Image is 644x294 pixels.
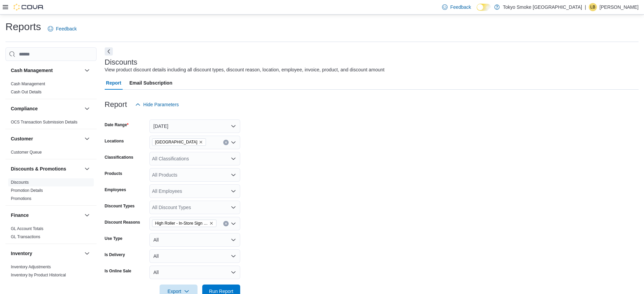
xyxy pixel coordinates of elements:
[503,3,582,11] p: Tokyo Smoke [GEOGRAPHIC_DATA]
[5,118,97,129] div: Compliance
[105,268,131,274] label: Is Online Sale
[11,196,32,201] a: Promotions
[11,67,53,74] h3: Cash Management
[223,140,229,145] button: Clear input
[129,76,172,90] span: Email Subscription
[83,66,91,74] button: Cash Management
[56,25,77,32] span: Feedback
[11,120,78,125] a: OCS Transaction Submission Details
[105,66,385,73] div: View product discount details including all discount types, discount reason, location, employee, ...
[105,187,126,193] label: Employees
[439,0,474,14] a: Feedback
[231,140,236,145] button: Open list of options
[5,20,41,33] h1: Reports
[11,226,43,231] span: GL Account Totals
[152,138,206,146] span: Eglinton Town Centre
[11,180,29,185] span: Discounts
[155,220,208,227] span: High Roller - In-Store Sign Up
[106,76,121,90] span: Report
[83,249,91,257] button: Inventory
[231,205,236,210] button: Open list of options
[11,234,40,240] span: GL Transactions
[11,265,51,269] a: Inventory Adjustments
[11,150,42,155] a: Customer Queue
[105,236,122,241] label: Use Type
[105,203,134,209] label: Discount Types
[231,221,236,226] button: Open list of options
[11,212,29,219] h3: Finance
[105,138,124,144] label: Locations
[105,220,140,225] label: Discount Reasons
[149,249,240,263] button: All
[149,119,240,133] button: [DATE]
[209,221,213,225] button: Remove High Roller - In-Store Sign Up from selection in this group
[155,139,198,145] span: [GEOGRAPHIC_DATA]
[11,250,32,257] h3: Inventory
[11,165,82,172] button: Discounts & Promotions
[11,250,82,257] button: Inventory
[11,67,82,74] button: Cash Management
[199,140,203,144] button: Remove Eglinton Town Centre from selection in this group
[11,150,42,155] span: Customer Queue
[223,221,229,226] button: Clear input
[11,234,40,239] a: GL Transactions
[11,196,32,201] span: Promotions
[83,105,91,113] button: Compliance
[11,135,82,142] button: Customer
[11,212,82,219] button: Finance
[14,4,44,10] img: Cova
[477,11,477,11] span: Dark Mode
[11,105,82,112] button: Compliance
[11,82,45,86] a: Cash Management
[477,4,491,11] input: Dark Mode
[83,211,91,219] button: Finance
[83,135,91,143] button: Customer
[105,122,129,128] label: Date Range
[11,180,29,185] a: Discounts
[105,171,122,176] label: Products
[590,3,596,11] span: LB
[231,188,236,194] button: Open list of options
[132,98,182,111] button: Hide Parameters
[11,119,78,125] span: OCS Transaction Submission Details
[149,233,240,247] button: All
[231,172,236,178] button: Open list of options
[11,81,45,87] span: Cash Management
[11,273,66,277] a: Inventory by Product Historical
[450,4,471,10] span: Feedback
[5,80,97,99] div: Cash Management
[105,47,113,55] button: Next
[45,22,79,36] a: Feedback
[11,188,43,193] a: Promotion Details
[11,165,66,172] h3: Discounts & Promotions
[149,266,240,279] button: All
[5,178,97,205] div: Discounts & Promotions
[589,3,597,11] div: Lindsay Belford
[11,105,38,112] h3: Compliance
[11,280,53,286] span: Inventory Count Details
[152,220,216,227] span: High Roller - In-Store Sign Up
[11,264,51,270] span: Inventory Adjustments
[105,155,133,160] label: Classifications
[231,156,236,161] button: Open list of options
[5,225,97,244] div: Finance
[5,148,97,159] div: Customer
[600,3,639,11] p: [PERSON_NAME]
[11,135,33,142] h3: Customer
[11,226,43,231] a: GL Account Totals
[11,281,53,286] a: Inventory Count Details
[143,101,179,108] span: Hide Parameters
[105,58,138,66] h3: Discounts
[83,165,91,173] button: Discounts & Promotions
[105,100,127,109] h3: Report
[11,188,43,193] span: Promotion Details
[11,272,66,278] span: Inventory by Product Historical
[585,3,586,11] p: |
[11,90,42,94] a: Cash Out Details
[105,252,125,257] label: Is Delivery
[11,89,42,95] span: Cash Out Details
